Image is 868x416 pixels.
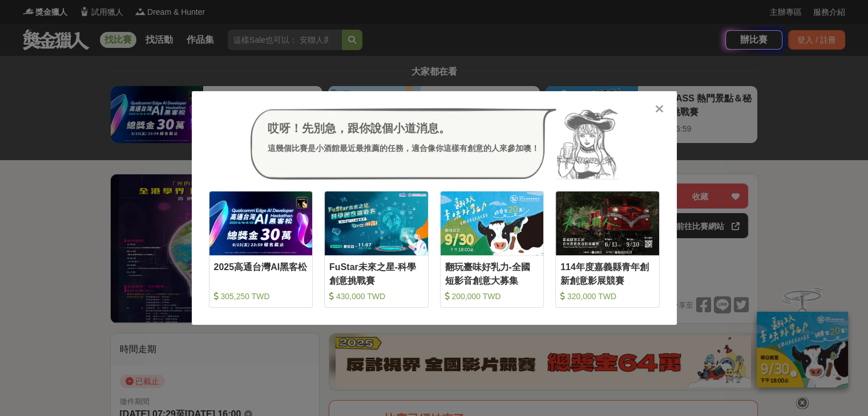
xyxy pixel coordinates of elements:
img: Cover Image [209,191,313,255]
img: Cover Image [441,191,544,255]
div: FuStar未來之星-科學創意挑戰賽 [329,260,423,286]
a: Cover ImageFuStar未來之星-科學創意挑戰賽 430,000 TWD [324,191,429,308]
div: 305,250 TWD [214,291,308,302]
a: Cover Image114年度嘉義縣青年創新創意影展競賽 320,000 TWD [555,191,660,308]
div: 翻玩臺味好乳力-全國短影音創意大募集 [445,260,539,286]
div: 114年度嘉義縣青年創新創意影展競賽 [560,260,655,286]
img: Cover Image [325,191,428,255]
div: 這幾個比賽是小酒館最近最推薦的任務，適合像你這樣有創意的人來參加噢！ [268,142,539,154]
img: Avatar [556,108,618,180]
div: 200,000 TWD [445,291,539,302]
a: Cover Image翻玩臺味好乳力-全國短影音創意大募集 200,000 TWD [440,191,544,308]
div: 430,000 TWD [329,291,423,302]
img: Cover Image [556,191,659,255]
a: Cover Image2025高通台灣AI黑客松 305,250 TWD [209,191,313,308]
div: 320,000 TWD [560,291,655,302]
div: 哎呀！先別急，跟你說個小道消息。 [268,120,539,137]
div: 2025高通台灣AI黑客松 [214,260,308,286]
